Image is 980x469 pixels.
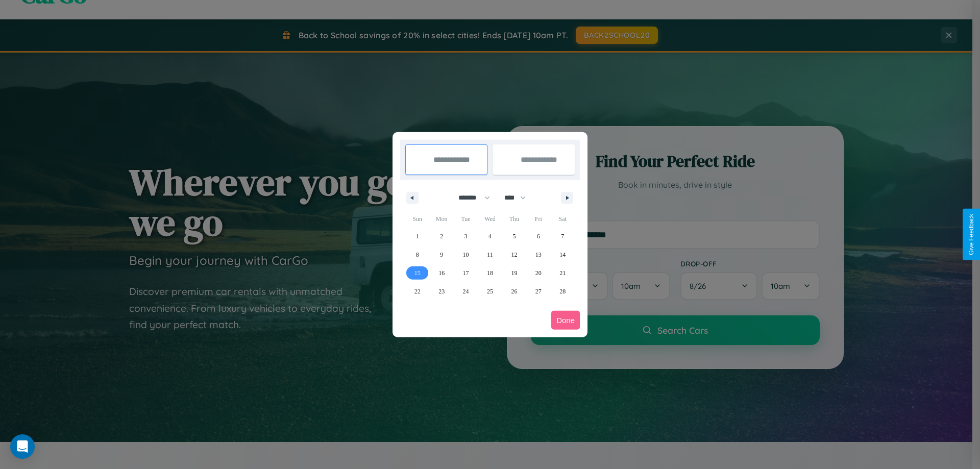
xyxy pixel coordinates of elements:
[463,245,469,264] span: 10
[478,264,502,282] button: 18
[440,245,443,264] span: 9
[968,214,975,255] div: Give Feedback
[438,282,445,301] span: 23
[551,211,575,227] span: Sat
[511,264,517,282] span: 19
[561,227,564,245] span: 7
[551,245,575,264] button: 14
[438,264,445,282] span: 16
[405,227,429,245] button: 1
[454,264,478,282] button: 17
[416,227,419,245] span: 1
[526,245,550,264] button: 13
[463,264,469,282] span: 17
[478,227,502,245] button: 4
[414,264,421,282] span: 15
[526,264,550,282] button: 20
[405,282,429,301] button: 22
[502,282,526,301] button: 26
[502,245,526,264] button: 12
[511,282,517,301] span: 26
[478,211,502,227] span: Wed
[454,211,478,227] span: Tue
[551,227,575,245] button: 7
[405,264,429,282] button: 15
[429,211,453,227] span: Mon
[511,245,517,264] span: 12
[429,227,453,245] button: 2
[537,227,540,245] span: 6
[559,282,566,301] span: 28
[463,282,469,301] span: 24
[429,245,453,264] button: 9
[551,282,575,301] button: 28
[454,282,478,301] button: 24
[478,245,502,264] button: 11
[512,227,516,245] span: 5
[551,264,575,282] button: 21
[535,245,542,264] span: 13
[502,211,526,227] span: Thu
[535,282,542,301] span: 27
[502,264,526,282] button: 19
[487,245,493,264] span: 11
[502,227,526,245] button: 5
[487,264,493,282] span: 18
[405,245,429,264] button: 8
[414,282,421,301] span: 22
[478,282,502,301] button: 25
[551,311,580,330] button: Done
[440,227,443,245] span: 2
[429,264,453,282] button: 16
[416,245,419,264] span: 8
[10,434,35,459] div: Open Intercom Messenger
[535,264,542,282] span: 20
[488,227,492,245] span: 4
[526,211,550,227] span: Fri
[526,282,550,301] button: 27
[405,211,429,227] span: Sun
[559,245,566,264] span: 14
[454,245,478,264] button: 10
[487,282,493,301] span: 25
[559,264,566,282] span: 21
[454,227,478,245] button: 3
[429,282,453,301] button: 23
[464,227,468,245] span: 3
[526,227,550,245] button: 6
